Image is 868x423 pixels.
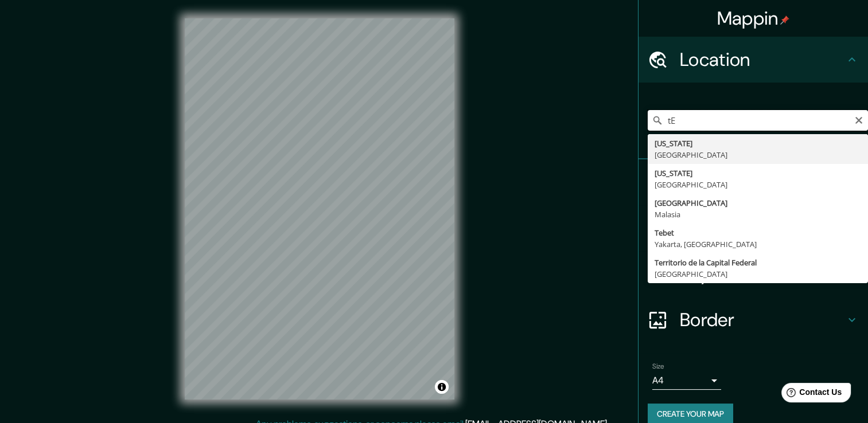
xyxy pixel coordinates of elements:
div: [GEOGRAPHIC_DATA] [655,149,861,160]
div: A4 [652,371,721,390]
button: Clear [854,114,863,125]
div: [US_STATE] [655,167,861,179]
div: [GEOGRAPHIC_DATA] [655,179,861,190]
img: pin-icon.png [780,15,789,25]
button: Toggle attribution [435,380,449,394]
h4: Mappin [717,7,790,30]
div: Border [639,297,868,343]
input: Pick your city or area [648,110,868,131]
div: Yakarta, [GEOGRAPHIC_DATA] [655,238,861,250]
div: [GEOGRAPHIC_DATA] [655,268,861,280]
div: [GEOGRAPHIC_DATA] [655,197,861,209]
div: Pins [639,159,868,205]
canvas: Map [185,18,454,399]
div: Malasia [655,209,861,220]
div: Layout [639,251,868,297]
div: Style [639,205,868,251]
div: Location [639,37,868,83]
div: Tebet [655,227,861,238]
iframe: Help widget launcher [766,378,855,410]
div: [US_STATE] [655,138,861,149]
h4: Border [680,308,845,331]
h4: Location [680,48,845,71]
div: Territorio de la Capital Federal [655,257,861,268]
label: Size [652,362,664,371]
h4: Layout [680,263,845,285]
